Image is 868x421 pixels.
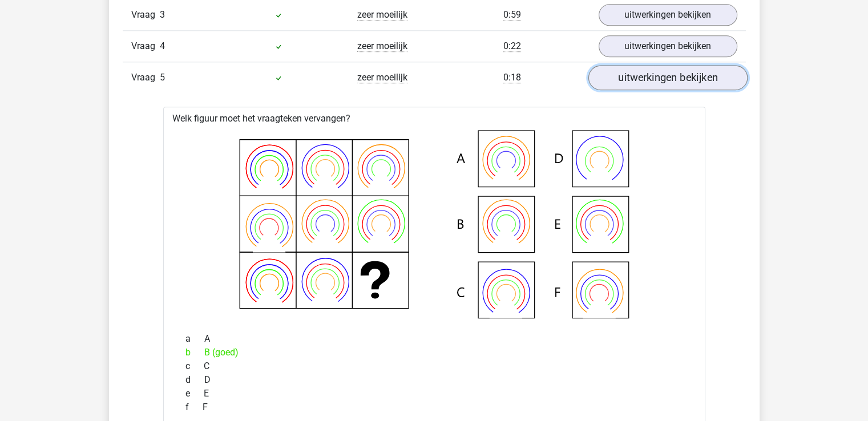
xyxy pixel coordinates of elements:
[357,9,407,21] span: zeer moeilijk
[185,359,204,373] span: c
[160,41,165,51] span: 4
[357,41,407,52] span: zeer moeilijk
[588,66,747,91] a: uitwerkingen bekijken
[185,373,204,387] span: d
[599,4,737,26] a: uitwerkingen bekijken
[177,332,692,346] div: A
[131,39,160,53] span: Vraag
[185,346,204,359] span: b
[177,346,692,359] div: B (goed)
[503,41,521,52] span: 0:22
[185,332,204,346] span: a
[160,9,165,20] span: 3
[185,387,204,400] span: e
[185,400,203,414] span: f
[177,359,692,373] div: C
[160,72,165,83] span: 5
[357,72,407,83] span: zeer moeilijk
[131,8,160,22] span: Vraag
[503,72,521,83] span: 0:18
[177,387,692,400] div: E
[599,35,737,57] a: uitwerkingen bekijken
[177,373,692,387] div: D
[131,71,160,84] span: Vraag
[177,400,692,414] div: F
[503,9,521,21] span: 0:59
